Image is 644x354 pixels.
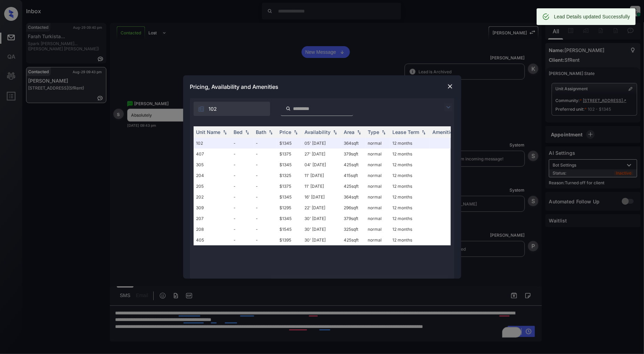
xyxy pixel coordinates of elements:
[253,202,277,213] td: -
[302,192,341,202] td: 16' [DATE]
[341,170,365,181] td: 415 sqft
[234,129,243,135] div: Bed
[390,149,430,159] td: 12 months
[194,213,231,224] td: 207
[344,129,355,135] div: Area
[194,138,231,149] td: 102
[302,224,341,235] td: 30' [DATE]
[292,130,299,135] img: sorting
[231,224,253,235] td: -
[196,129,221,135] div: Unit Name
[194,170,231,181] td: 204
[390,235,430,245] td: 12 months
[341,181,365,192] td: 425 sqft
[231,181,253,192] td: -
[286,106,291,112] img: icon-zuma
[341,224,365,235] td: 325 sqft
[280,129,292,135] div: Price
[365,202,390,213] td: normal
[341,202,365,213] td: 296 sqft
[332,130,339,135] img: sorting
[447,83,454,90] img: close
[341,138,365,149] td: 364 sqft
[194,149,231,159] td: 407
[390,192,430,202] td: 12 months
[390,224,430,235] td: 12 months
[253,149,277,159] td: -
[194,202,231,213] td: 309
[390,170,430,181] td: 12 months
[365,170,390,181] td: normal
[253,138,277,149] td: -
[277,138,302,149] td: $1345
[390,202,430,213] td: 12 months
[305,129,331,135] div: Availability
[393,129,419,135] div: Lease Term
[365,149,390,159] td: normal
[302,181,341,192] td: 11' [DATE]
[341,235,365,245] td: 425 sqft
[231,149,253,159] td: -
[390,138,430,149] td: 12 months
[365,138,390,149] td: normal
[194,192,231,202] td: 202
[277,224,302,235] td: $1545
[302,213,341,224] td: 30' [DATE]
[365,192,390,202] td: normal
[231,138,253,149] td: -
[420,130,427,135] img: sorting
[221,130,228,135] img: sorting
[277,235,302,245] td: $1395
[277,181,302,192] td: $1375
[253,213,277,224] td: -
[253,192,277,202] td: -
[256,129,267,135] div: Bath
[231,192,253,202] td: -
[390,159,430,170] td: 12 months
[341,213,365,224] td: 379 sqft
[194,235,231,245] td: 405
[231,159,253,170] td: -
[365,181,390,192] td: normal
[554,10,630,23] div: Lead Details updated Successfully
[253,159,277,170] td: -
[253,181,277,192] td: -
[390,181,430,192] td: 12 months
[380,130,387,135] img: sorting
[302,159,341,170] td: 04' [DATE]
[277,170,302,181] td: $1325
[209,105,217,113] span: 102
[183,75,461,98] div: Pricing, Availability and Amenities
[277,213,302,224] td: $1345
[267,130,274,135] img: sorting
[277,202,302,213] td: $1295
[277,192,302,202] td: $1345
[302,138,341,149] td: 05' [DATE]
[368,129,380,135] div: Type
[365,235,390,245] td: normal
[194,159,231,170] td: 305
[365,224,390,235] td: normal
[365,213,390,224] td: normal
[194,224,231,235] td: 208
[253,170,277,181] td: -
[253,224,277,235] td: -
[231,235,253,245] td: -
[341,149,365,159] td: 379 sqft
[253,235,277,245] td: -
[433,129,456,135] div: Amenities
[231,170,253,181] td: -
[277,159,302,170] td: $1345
[231,213,253,224] td: -
[198,106,205,112] img: icon-zuma
[277,149,302,159] td: $1375
[390,213,430,224] td: 12 months
[302,235,341,245] td: 30' [DATE]
[231,202,253,213] td: -
[356,130,362,135] img: sorting
[341,192,365,202] td: 364 sqft
[341,159,365,170] td: 425 sqft
[302,202,341,213] td: 22' [DATE]
[302,170,341,181] td: 11' [DATE]
[244,130,251,135] img: sorting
